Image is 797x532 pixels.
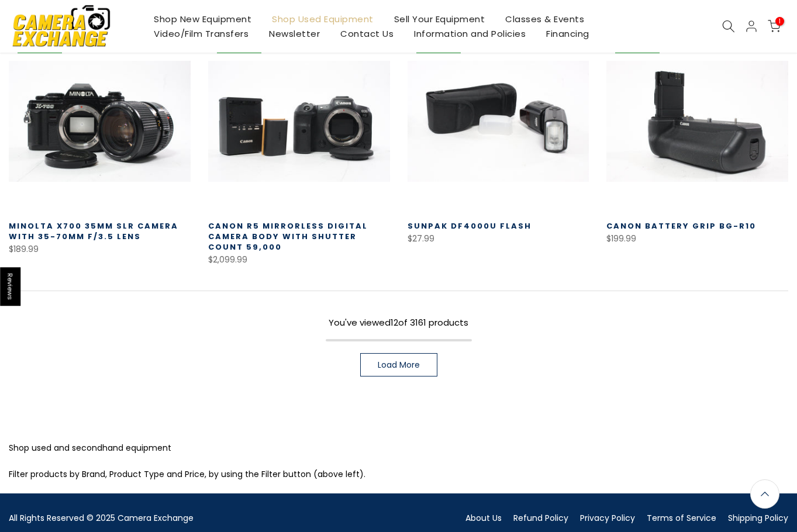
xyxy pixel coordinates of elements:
[9,242,191,257] div: $189.99
[384,12,495,26] a: Sell Your Equipment
[329,316,468,329] span: You've viewed of 3161 products
[404,26,536,41] a: Information and Policies
[144,12,262,26] a: Shop New Equipment
[391,316,398,329] span: 12
[408,232,589,246] div: $27.99
[208,220,368,253] a: Canon R5 Mirrorless Digital Camera Body with Shutter Count 59,000
[768,20,781,33] a: 1
[606,220,756,232] a: Canon Battery Grip BG-R10
[728,512,788,524] a: Shipping Policy
[536,26,600,41] a: Financing
[330,26,404,41] a: Contact Us
[647,512,716,524] a: Terms of Service
[513,512,568,524] a: Refund Policy
[606,232,788,246] div: $199.99
[378,361,420,369] span: Load More
[9,441,788,455] p: Shop used and secondhand equipment
[208,253,390,267] div: $2,099.99
[408,220,532,232] a: Sunpak DF4000U Flash
[750,479,779,509] a: Back to the top
[262,12,384,26] a: Shop Used Equipment
[9,220,178,242] a: Minolta X700 35mm SLR Camera With 35-70mm f/3.5 Lens
[9,467,788,482] p: Filter products by Brand, Product Type and Price, by using the Filter button (above left).
[580,512,635,524] a: Privacy Policy
[465,512,502,524] a: About Us
[775,17,784,26] span: 1
[9,511,390,526] div: All Rights Reserved © 2025 Camera Exchange
[360,353,437,376] a: Load More
[144,26,259,41] a: Video/Film Transfers
[259,26,330,41] a: Newsletter
[495,12,595,26] a: Classes & Events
